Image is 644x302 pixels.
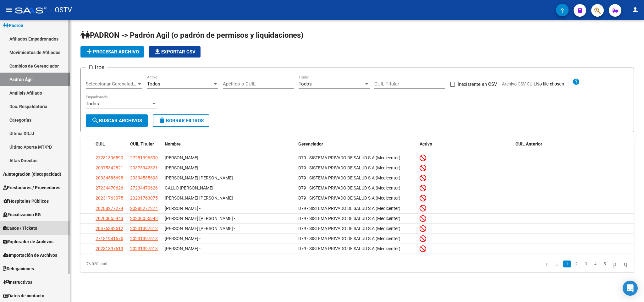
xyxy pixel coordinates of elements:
[296,137,417,151] datatable-header-cell: Gerenciador
[96,141,105,146] span: CUIL
[96,216,123,221] span: 20200055943
[298,236,400,241] span: D79 - SISTEMA PRIVADO DE SALUD S.A (Medicenter)
[96,185,123,190] span: 27234470626
[147,81,160,87] span: Todos
[601,261,608,267] a: 5
[298,226,400,231] span: D79 - SISTEMA PRIVADO DE SALUD S.A (Medicenter)
[86,114,148,127] button: Buscar Archivos
[573,261,580,267] a: 2
[600,259,609,269] li: page 5
[153,114,209,127] button: Borrar Filtros
[165,175,235,180] span: [PERSON_NAME] [PERSON_NAME] -
[3,184,60,191] span: Prestadores / Proveedores
[93,137,128,151] datatable-header-cell: CUIL
[513,137,634,151] datatable-header-cell: CUIL Anterior
[165,206,201,211] span: [PERSON_NAME] -
[165,185,216,190] span: GALLO [PERSON_NAME] -
[417,137,513,151] datatable-header-cell: Activo
[165,195,235,200] span: [PERSON_NAME] [PERSON_NAME] -
[3,265,34,272] span: Delegaciones
[130,165,158,170] span: 20375342821
[128,137,162,151] datatable-header-cell: CUIL Titular
[631,6,639,14] mat-icon: person
[86,81,137,87] span: Seleccionar Gerenciador
[298,185,400,190] span: D79 - SISTEMA PRIVADO DE SALUD S.A (Medicenter)
[543,261,551,267] a: go to first page
[130,195,158,200] span: 20231763075
[458,80,497,88] span: Inexistente en CSV
[3,22,23,29] span: Padrón
[50,3,72,17] span: - OSTV
[96,195,123,200] span: 20231763075
[298,216,400,221] span: D79 - SISTEMA PRIVADO DE SALUD S.A (Medicenter)
[96,175,123,180] span: 20334585698
[80,31,303,40] span: PADRON -> Padrón Agil (o padrón de permisos y liquidaciones)
[581,259,591,269] li: page 3
[158,118,204,124] span: Borrar Filtros
[3,252,57,259] span: Importación de Archivos
[3,211,41,218] span: Fiscalización RG
[3,238,53,245] span: Explorador de Archivos
[130,206,158,211] span: 20288277274
[86,101,99,107] span: Todos
[563,261,571,267] a: 1
[130,175,158,180] span: 20334585698
[130,185,158,190] span: 27234470626
[80,46,144,58] button: Procesar archivo
[86,63,107,72] h3: Filtros
[298,195,400,200] span: D79 - SISTEMA PRIVADO DE SALUD S.A (Medicenter)
[165,165,201,170] span: [PERSON_NAME] -
[165,141,181,146] span: Nombre
[96,226,123,231] span: 20476342512
[130,226,158,231] span: 20231397613
[165,246,201,251] span: [PERSON_NAME] -
[562,259,572,269] li: page 1
[154,49,195,55] span: Exportar CSV
[298,155,400,160] span: D79 - SISTEMA PRIVADO DE SALUD S.A (Medicenter)
[582,261,590,267] a: 3
[130,141,154,146] span: CUIL Titular
[3,292,44,299] span: Datos de contacto
[591,259,600,269] li: page 4
[165,236,201,241] span: [PERSON_NAME] -
[420,141,432,146] span: Activo
[162,137,296,151] datatable-header-cell: Nombre
[96,165,123,170] span: 20375342821
[536,81,572,87] input: Archivo CSV CUIL
[154,48,161,55] mat-icon: file_download
[298,141,323,146] span: Gerenciador
[130,155,158,160] span: 27281396590
[96,246,123,251] span: 20231397613
[572,78,580,85] mat-icon: help
[299,81,312,87] span: Todos
[621,261,630,267] a: go to last page
[515,141,542,146] span: CUIL Anterior
[623,281,638,296] div: Open Intercom Messenger
[165,216,235,221] span: [PERSON_NAME] [PERSON_NAME] -
[298,165,400,170] span: D79 - SISTEMA PRIVADO DE SALUD S.A (Medicenter)
[298,206,400,211] span: D79 - SISTEMA PRIVADO DE SALUD S.A (Medicenter)
[85,48,93,55] mat-icon: add
[592,261,599,267] a: 4
[165,155,201,160] span: [PERSON_NAME] -
[130,216,158,221] span: 20200055943
[572,259,581,269] li: page 2
[85,49,139,55] span: Procesar archivo
[3,225,37,232] span: Casos / Tickets
[80,256,190,272] div: 76.020 total
[91,117,99,124] mat-icon: search
[3,198,49,205] span: Hospitales Públicos
[96,236,123,241] span: 27181941575
[298,175,400,180] span: D79 - SISTEMA PRIVADO DE SALUD S.A (Medicenter)
[3,279,32,286] span: Instructivos
[96,155,123,160] span: 27281396590
[149,46,201,58] button: Exportar CSV
[3,171,61,178] span: Integración (discapacidad)
[158,117,166,124] mat-icon: delete
[5,6,13,14] mat-icon: menu
[91,118,142,124] span: Buscar Archivos
[553,261,561,267] a: go to previous page
[298,246,400,251] span: D79 - SISTEMA PRIVADO DE SALUD S.A (Medicenter)
[130,236,158,241] span: 20231397613
[130,246,158,251] span: 20231397613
